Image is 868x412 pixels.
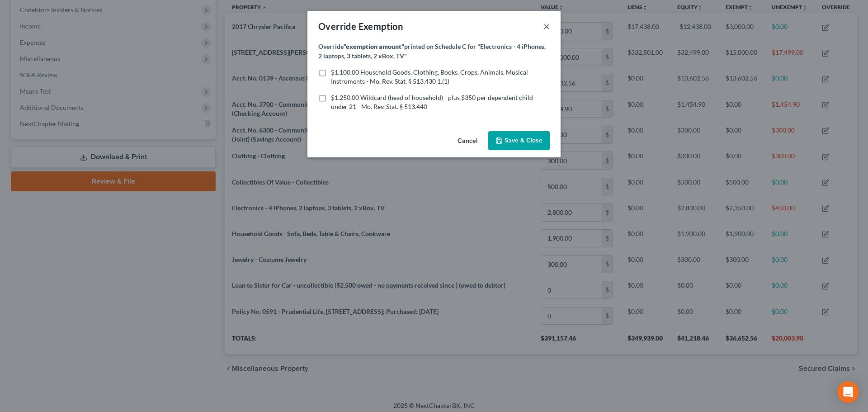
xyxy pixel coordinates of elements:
span: Save & Close [505,137,542,144]
button: Save & Close [488,131,550,150]
button: × [543,21,550,32]
span: $1,100.00 Household Goods, Clothing, Books, Crops, Animals, Musical Instruments - Mo. Rev. Stat. ... [331,68,528,85]
div: Override Exemption [318,20,403,33]
button: Cancel [450,132,485,150]
div: Open Intercom Messenger [837,381,859,403]
span: $1,250.00 Wildcard (head of household) - plus $350 per dependent child under 21 - Mo. Rev. Stat. ... [331,94,533,110]
label: Override printed on Schedule C for "Electronics - 4 iPhones, 2 laptops, 3 tablets, 2 xBox, TV" [318,42,550,61]
strong: "exemption amount" [344,43,404,50]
